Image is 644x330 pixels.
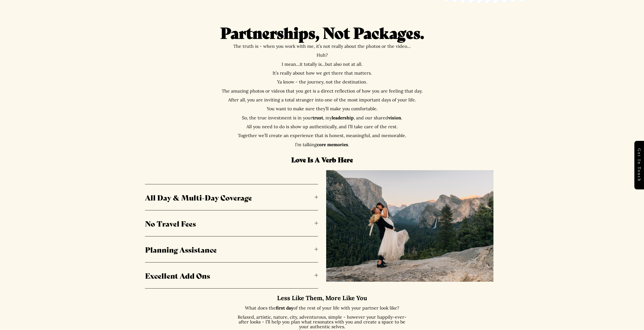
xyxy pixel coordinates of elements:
strong: Less Like Them, More Like You [277,294,367,302]
strong: trust [313,115,323,121]
p: The truth is - when you work with me, it’s not really about the photos or the video… [220,44,424,49]
p: All you need to do is show up authentically, and I’ll take care of the rest. [220,124,424,129]
p: After all, you are inviting a total stranger into one of the most important days of your life. [220,97,424,102]
p: I mean…it totally is…but also not at all. [220,62,424,67]
span: Planning Assistance [145,244,315,255]
p: The amazing photos or videos that you get is a direct reflection of how you are feeling that day. [220,89,424,93]
button: No Travel Fees [145,210,318,236]
p: It’s really about how we get there that matters. [220,71,424,75]
span: Excellent Add Ons [145,270,315,281]
strong: vision [388,115,401,121]
span: No Travel Fees [145,218,315,229]
p: Huh? [220,53,424,57]
p: So, the true investment is in your , my , and our shared . [220,115,424,120]
p: Ya know - the journey, not the destination. [220,79,424,84]
button: Planning Assistance [145,236,318,262]
p: Together we’ll create an experience that is honest, meaningful, and memorable. [220,133,424,138]
strong: Love Is A Verb Here [291,155,353,164]
p: You want to make sure they’ll make you comfortable. [220,106,424,111]
button: All Day & Multi-Day Coverage [145,184,318,210]
p: Relaxed, artistic, nature, city, adventurous, simple - however your happily-ever-after looks - I’... [236,315,409,329]
a: Get in touch [634,141,644,189]
strong: leadership [332,115,354,121]
p: I’m talking . [220,142,424,147]
p: What does the of the rest of your life with your partner look like? [236,305,409,310]
strong: core memories [317,142,348,147]
button: Excellent Add Ons [145,262,318,288]
span: All Day & Multi-Day Coverage [145,192,315,203]
strong: first day [276,305,294,311]
strong: Partnerships, Not Packages. [220,21,424,43]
